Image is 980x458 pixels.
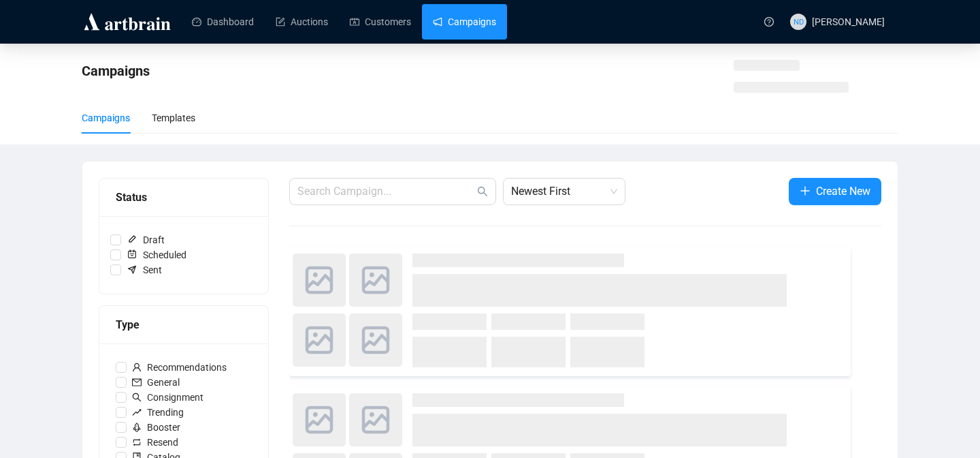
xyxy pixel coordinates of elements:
[192,4,254,40] a: Dashboard
[812,16,885,27] span: [PERSON_NAME]
[82,110,130,125] div: Campaigns
[297,183,474,200] input: Search Campaign...
[349,393,402,446] img: photo.svg
[82,63,150,79] span: Campaigns
[433,4,496,40] a: Campaigns
[132,378,142,387] span: mail
[293,314,346,367] img: photo.svg
[152,110,195,125] div: Templates
[132,363,142,372] span: user
[350,4,411,40] a: Customers
[789,178,881,205] button: Create New
[132,393,142,402] span: search
[116,189,252,206] div: Status
[293,393,346,446] img: photo.svg
[793,16,803,28] span: ND
[477,186,488,197] span: search
[127,405,189,420] span: Trending
[127,360,232,375] span: Recommendations
[121,232,170,247] span: Draft
[121,262,167,277] span: Sent
[82,11,173,33] img: logo
[511,179,617,204] span: Newest First
[127,375,185,390] span: General
[127,435,184,450] span: Resend
[132,408,142,417] span: rise
[800,185,811,196] span: plus
[121,247,192,262] span: Scheduled
[764,17,774,27] span: question-circle
[816,183,870,200] span: Create New
[127,420,186,435] span: Booster
[276,4,328,40] a: Auctions
[132,423,142,432] span: rocket
[116,316,252,333] div: Type
[349,314,402,367] img: photo.svg
[132,438,142,447] span: retweet
[127,390,209,405] span: Consignment
[293,254,346,307] img: photo.svg
[349,254,402,307] img: photo.svg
